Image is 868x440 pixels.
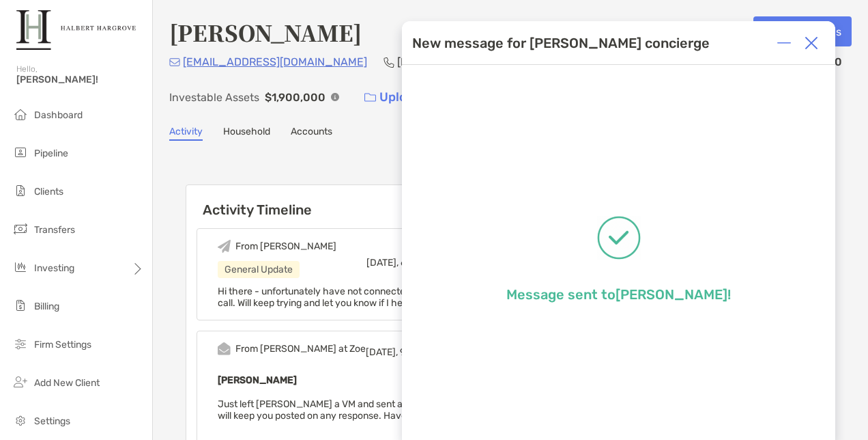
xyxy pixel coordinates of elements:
[235,343,366,355] div: From [PERSON_NAME] at Zoe
[169,58,180,66] img: Email Icon
[34,301,59,312] span: Billing
[12,106,29,122] img: dashboard icon
[169,89,259,106] p: Investable Assets
[186,185,535,218] h6: Activity Timeline
[12,221,29,237] img: transfers icon
[12,412,29,428] img: settings icon
[16,74,144,85] span: [PERSON_NAME]!
[12,374,29,390] img: add_new_client icon
[506,286,731,303] p: Message sent to [PERSON_NAME] !
[218,240,231,253] img: Event icon
[401,257,449,269] span: 6:31 PM PD
[364,93,376,102] img: button icon
[34,148,68,159] span: Pipeline
[235,240,336,252] div: From [PERSON_NAME]
[34,339,91,350] span: Firm Settings
[34,109,83,121] span: Dashboard
[412,35,710,51] div: New message for [PERSON_NAME] concierge
[223,126,270,141] a: Household
[597,216,641,260] img: Message successfully sent
[34,224,75,236] span: Transfers
[777,36,791,50] img: Expand or collapse
[218,374,297,386] b: [PERSON_NAME]
[12,182,29,199] img: clients icon
[400,346,449,358] span: 9:57 AM PD
[34,186,63,197] span: Clients
[218,342,231,355] img: Event icon
[331,93,339,101] img: Info Icon
[12,335,29,352] img: firm-settings icon
[753,16,852,46] button: Transfer Funds
[366,346,398,358] span: [DATE],
[169,126,203,141] a: Activity
[397,53,493,70] p: [PHONE_NUMBER]
[12,259,29,275] img: investing icon
[34,262,74,274] span: Investing
[218,398,489,422] span: Just left [PERSON_NAME] a VM and sent a note to touch base, will keep you posted on any response....
[183,53,367,70] p: [EMAIL_ADDRESS][DOMAIN_NAME]
[291,126,332,141] a: Accounts
[356,83,501,112] a: Upload Documents
[34,415,70,427] span: Settings
[218,261,300,278] div: General Update
[265,89,325,106] p: $1,900,000
[12,144,29,161] img: pipeline icon
[169,16,362,48] h4: [PERSON_NAME]
[16,5,136,55] img: Zoe Logo
[12,297,29,314] img: billing icon
[805,36,818,50] img: Close
[648,16,742,46] button: Open Account
[218,286,492,309] span: Hi there - unfortunately have not connected with him since our call. Will keep trying and let you...
[384,57,394,68] img: Phone Icon
[34,377,100,389] span: Add New Client
[366,257,399,269] span: [DATE],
